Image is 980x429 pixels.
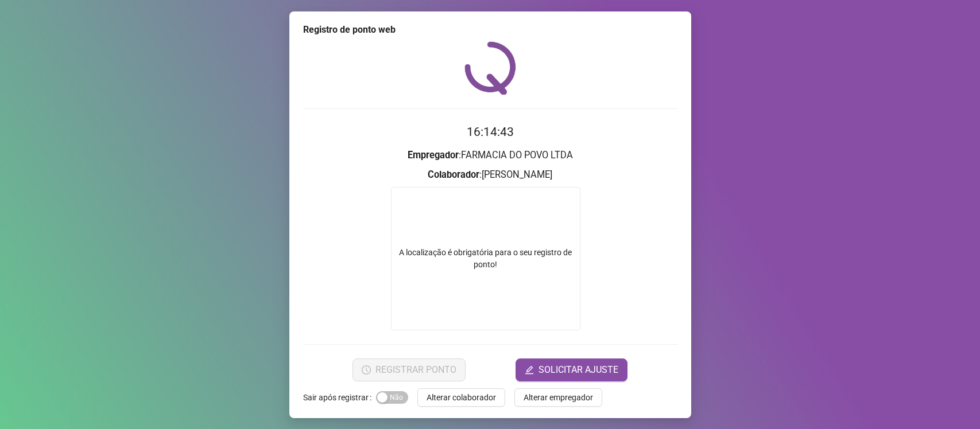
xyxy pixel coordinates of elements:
button: REGISTRAR PONTO [353,358,466,381]
span: edit [525,365,534,375]
button: editSOLICITAR AJUSTE [516,358,627,381]
div: Registro de ponto web [303,23,677,37]
strong: Colaborador [428,169,479,180]
label: Sair após registrar [303,388,376,407]
h3: : [PERSON_NAME] [303,167,677,182]
span: Alterar empregador [524,391,593,404]
button: Alterar colaborador [417,388,505,407]
h3: : FARMACIA DO POVO LTDA [303,148,677,163]
strong: Empregador [408,150,459,161]
time: 16:14:43 [467,125,514,139]
span: Alterar colaborador [427,391,496,404]
button: Alterar empregador [514,388,602,407]
img: QRPoint [464,41,516,95]
div: A localização é obrigatória para o seu registro de ponto! [392,247,580,271]
span: SOLICITAR AJUSTE [539,363,618,377]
